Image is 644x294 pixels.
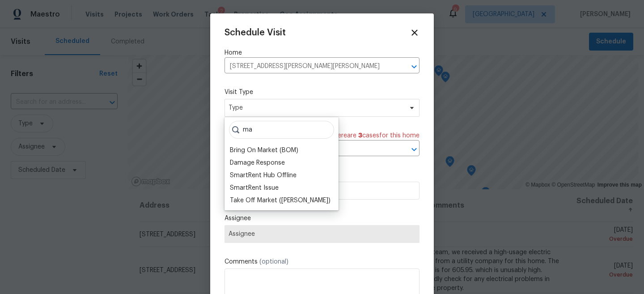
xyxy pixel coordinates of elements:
span: There are case s for this home [330,131,419,140]
button: Open [408,60,420,73]
div: Take Off Market ([PERSON_NAME]) [230,196,330,205]
span: Type [229,103,402,112]
label: Comments [225,257,419,266]
label: Home [225,48,419,57]
span: (optional) [259,259,288,265]
button: Open [408,143,420,156]
span: Schedule Visit [225,28,286,37]
input: Enter in an address [225,60,394,73]
label: Assignee [225,214,419,223]
span: Assignee [229,230,415,238]
div: SmartRent Issue [230,183,279,192]
span: 3 [358,132,362,139]
div: Bring On Market (BOM) [230,146,298,155]
label: Visit Type [225,88,419,97]
div: SmartRent Hub Offline [230,171,297,180]
span: Close [410,28,419,38]
div: Damage Response [230,158,285,167]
